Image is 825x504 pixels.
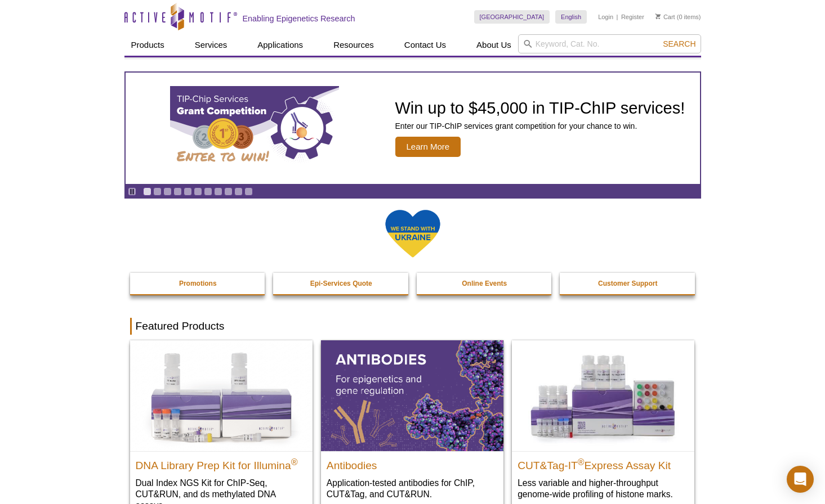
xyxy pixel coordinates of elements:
[655,13,675,21] a: Cart
[617,10,618,24] li: |
[130,340,313,451] img: DNA Library Prep Kit for Illumina
[273,273,409,294] a: Epi-Services Quote
[128,187,136,196] a: Toggle autoplay
[179,280,217,287] strong: Promotions
[518,454,689,471] h2: CUT&Tag-IT Express Assay Kit
[398,34,453,56] a: Contact Us
[194,187,202,196] a: Go to slide 6
[214,187,222,196] a: Go to slide 8
[518,477,689,500] p: Less variable and higher-throughput genome-wide profiling of histone marks​.
[244,187,253,196] a: Go to slide 11
[512,340,694,451] img: CUT&Tag-IT® Express Assay Kit
[153,187,162,196] a: Go to slide 2
[136,454,307,471] h2: DNA Library Prep Kit for Illumina
[598,13,613,21] a: Login
[655,13,661,19] img: Your Cart
[417,273,553,294] a: Online Events
[321,340,503,451] img: All Antibodies
[470,34,518,56] a: About Us
[170,86,339,170] img: TIP-ChIP Services Grant Competition
[224,187,233,196] a: Go to slide 9
[598,280,657,287] strong: Customer Support
[251,34,310,56] a: Applications
[395,137,461,157] span: Learn More
[555,10,587,24] a: English
[518,34,701,53] input: Keyword, Cat. No.
[621,13,644,21] a: Register
[327,454,498,471] h2: Antibodies
[184,187,192,196] a: Go to slide 5
[188,34,234,56] a: Services
[395,121,685,131] p: Enter our TIP-ChIP services grant competition for your chance to win.
[243,13,355,24] h2: Enabling Epigenetics Research
[130,318,695,335] h2: Featured Products
[310,280,372,287] strong: Epi-Services Quote
[655,10,701,24] li: (0 items)
[578,457,585,466] sup: ®
[787,466,814,493] div: Open Intercom Messenger
[659,39,699,49] button: Search
[130,273,266,294] a: Promotions
[385,209,441,259] img: We Stand With Ukraine
[327,477,498,500] p: Application-tested antibodies for ChIP, CUT&Tag, and CUT&RUN.
[474,10,550,24] a: [GEOGRAPHIC_DATA]
[234,187,243,196] a: Go to slide 10
[126,73,700,184] a: TIP-ChIP Services Grant Competition Win up to $45,000 in TIP-ChIP services! Enter our TIP-ChIP se...
[462,280,507,287] strong: Online Events
[663,39,695,48] span: Search
[395,100,685,116] h2: Win up to $45,000 in TIP-ChIP services!
[560,273,696,294] a: Customer Support
[163,187,172,196] a: Go to slide 3
[291,457,298,466] sup: ®
[143,187,151,196] a: Go to slide 1
[173,187,182,196] a: Go to slide 4
[204,187,212,196] a: Go to slide 7
[124,34,171,56] a: Products
[126,73,700,184] article: TIP-ChIP Services Grant Competition
[327,34,381,56] a: Resources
